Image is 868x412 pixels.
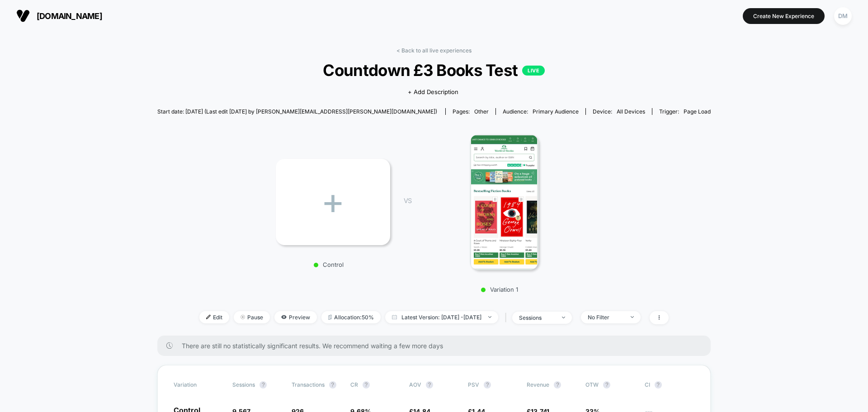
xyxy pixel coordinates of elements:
span: PSV [468,381,479,388]
button: [DOMAIN_NAME] [14,9,105,23]
a: < Back to all live experiences [396,47,472,54]
span: Countdown £3 Books Test [185,61,683,80]
button: ? [329,381,336,388]
img: Visually logo [16,9,30,23]
div: Trigger: [659,108,711,115]
button: ? [655,381,662,388]
p: LIVE [522,66,545,76]
img: end [241,315,245,319]
span: AOV [409,381,421,388]
span: CR [350,381,358,388]
span: There are still no statistically significant results. We recommend waiting a few more days [182,342,693,350]
span: + Add Description [408,88,458,97]
img: end [562,317,565,318]
button: ? [554,381,561,388]
div: Audience: [503,108,579,115]
img: rebalance [328,315,332,320]
span: Page Load [684,108,711,115]
span: VS [404,197,411,204]
p: Variation 1 [420,286,579,293]
button: ? [363,381,370,388]
span: Latest Version: [DATE] - [DATE] [385,311,498,323]
span: CI [645,381,694,388]
span: Device: [585,108,652,115]
button: ? [426,381,433,388]
span: Revenue [527,381,549,388]
span: Sessions [232,381,255,388]
button: ? [484,381,491,388]
span: | [503,311,512,324]
button: ? [603,381,610,388]
div: DM [834,7,852,25]
span: Allocation: 50% [321,311,381,323]
p: Control [271,261,386,268]
button: ? [259,381,267,388]
span: Pause [234,311,270,323]
img: edit [206,315,211,319]
img: calendar [392,315,397,319]
div: Pages: [453,108,489,115]
div: + [276,159,390,245]
span: other [474,108,489,115]
span: Start date: [DATE] (Last edit [DATE] by [PERSON_NAME][EMAIL_ADDRESS][PERSON_NAME][DOMAIN_NAME]) [157,108,437,115]
span: Edit [199,311,229,323]
span: [DOMAIN_NAME] [37,11,102,21]
div: No Filter [588,314,624,321]
span: all devices [617,108,645,115]
img: Variation 1 main [470,134,538,270]
img: end [488,316,491,318]
span: Primary Audience [533,108,579,115]
div: sessions [519,314,555,321]
button: DM [831,7,854,25]
img: end [631,316,634,318]
span: Variation [174,381,223,388]
span: OTW [585,381,635,388]
span: Transactions [292,381,325,388]
span: Preview [274,311,317,323]
button: Create New Experience [743,8,825,24]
